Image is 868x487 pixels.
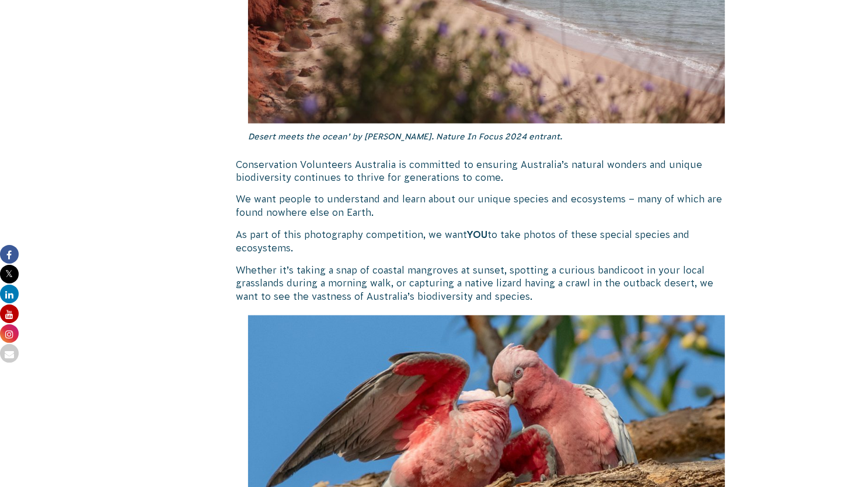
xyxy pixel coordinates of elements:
[236,158,737,184] p: Conservation Volunteers Australia is committed to ensuring Australia’s natural wonders and unique...
[248,132,563,141] em: Desert meets the ocean’ by [PERSON_NAME]. Nature In Focus 2024 entrant.
[468,230,488,240] strong: YOU
[236,193,737,219] p: We want people to understand and learn about our unique species and ecosystems – many of which ar...
[236,229,737,255] p: As part of this photography competition, we want to take photos of these special species and ecos...
[236,264,737,303] p: Whether it’s taking a snap of coastal mangroves at sunset, spotting a curious bandicoot in your l...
